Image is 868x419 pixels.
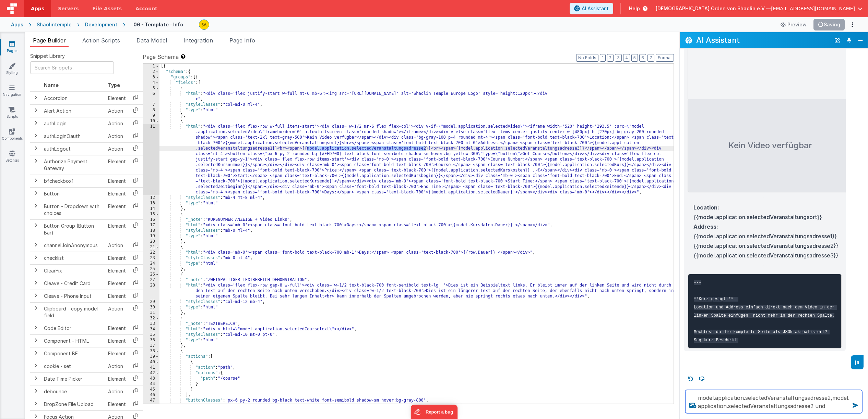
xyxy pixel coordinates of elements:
td: Action [105,104,129,117]
div: 10 [143,118,159,124]
div: 26 [143,272,159,277]
span: Action Scripts [82,37,120,44]
td: ClearFix [41,264,105,277]
div: 44 [143,381,159,387]
div: 4 [143,80,159,86]
div: 22 [143,250,159,255]
button: 1 [600,54,606,62]
span: Data Model [136,37,167,44]
div: 23 [143,255,159,261]
button: 6 [639,54,646,62]
td: Action [105,117,129,130]
div: 5 [143,86,159,91]
button: Format [656,54,674,62]
span: AI Assistant [582,5,609,12]
div: 34 [143,327,159,332]
td: Element [105,219,129,239]
td: Cleave - Credit Card [41,277,105,290]
div: 48 [143,403,159,409]
span: Servers [58,5,79,12]
div: 18 [143,228,159,233]
div: 15 [143,212,159,217]
td: Element [105,175,129,187]
div: 41 [143,365,159,370]
div: 11 [143,124,159,195]
button: 5 [631,54,638,62]
button: [DEMOGRAPHIC_DATA] Orden von Shaolin e.V — [EMAIL_ADDRESS][DOMAIN_NAME] [656,5,863,12]
p: ja [855,358,859,367]
button: 4 [623,54,630,62]
td: Element [105,264,129,277]
span: Page Builder [33,37,66,44]
span: Kein Video verfügbar [728,140,812,151]
td: Action [105,302,129,322]
td: Clipboard - copy model field [41,302,105,322]
td: Action [105,142,129,155]
span: Apps [31,5,44,12]
td: cookie - set [41,360,105,372]
div: Shaolintemple [37,21,72,28]
div: 40 [143,359,159,365]
td: channelJoinAnonymous [41,239,105,252]
span: Location: [693,204,719,211]
div: 35 [143,332,159,338]
code: --- **Kurz gesagt:** Location und Address einfach direkt nach dem Video in der linken Spalte einf... [694,280,837,343]
div: 39 [143,354,159,359]
div: 16 [143,217,159,223]
button: Preview [776,19,811,30]
td: Alert Action [41,104,105,117]
div: 1 [143,64,159,69]
span: {{model.application.selectedVeranstaltungsadresse3}} [693,252,839,259]
div: 9 [143,113,159,118]
td: Button Group (Button Bar) [41,219,105,239]
iframe: Marker.io feedback button [411,405,457,419]
span: [EMAIL_ADDRESS][DOMAIN_NAME] [771,5,855,12]
td: Element [105,398,129,410]
td: Date Time Picker [41,372,105,385]
div: 45 [143,387,159,392]
div: 46 [143,392,159,398]
button: AI Assistant [570,3,613,14]
td: Element [105,322,129,334]
div: 37 [143,343,159,348]
div: 24 [143,261,159,266]
div: 2 [143,69,159,75]
div: 31 [143,310,159,316]
div: 25 [143,266,159,272]
td: authLogin [41,117,105,130]
h4: 06 - Template - Info [133,22,183,27]
div: 38 [143,348,159,354]
div: 13 [143,201,159,206]
div: 32 [143,316,159,321]
button: Toggle Pin [844,36,854,45]
td: Button - Dropdown with choices [41,200,105,219]
td: authLogout [41,142,105,155]
span: Snippet Library [30,53,65,60]
td: Code Editor [41,322,105,334]
div: 21 [143,244,159,250]
div: 43 [143,376,159,381]
span: Integration [183,37,213,44]
td: Element [105,290,129,302]
button: Close [856,36,865,45]
button: 7 [647,54,654,62]
button: No Folds [576,54,598,62]
div: 33 [143,321,159,327]
td: Action [105,360,129,372]
div: 42 [143,370,159,376]
div: 47 [143,398,159,403]
span: Name [44,82,59,88]
button: Saving [813,19,845,30]
td: Action [105,130,129,142]
div: Apps [11,21,23,28]
td: Element [105,187,129,200]
input: Search Snippets ... [30,61,114,74]
td: checklist [41,252,105,264]
td: Action [105,385,129,398]
td: Element [105,334,129,347]
div: 3 [143,75,159,80]
span: Page Schema [143,53,179,61]
td: Component - HTML [41,334,105,347]
span: File Assets [93,5,122,12]
h2: AI Assistant [696,36,831,44]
